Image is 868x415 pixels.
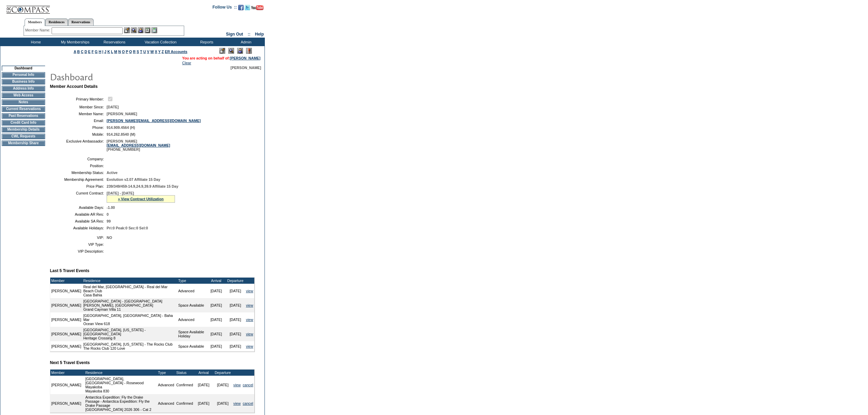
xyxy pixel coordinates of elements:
[107,236,112,240] span: NO
[99,50,101,54] a: H
[25,27,52,33] div: Member Name:
[147,50,149,54] a: V
[50,278,82,284] td: Member
[177,341,207,351] td: Space Available
[245,5,250,10] img: Follow us on Twitter
[84,394,157,413] td: Antarctica Expedition: Fly the Drake Passage - Antarctica Expedition: Fly the Drake Passage [GEOG...
[233,401,241,405] a: view
[213,4,237,12] td: Follow Us ::
[140,50,143,54] a: T
[155,50,157,54] a: X
[95,50,97,54] a: G
[53,125,104,130] td: Phone:
[175,370,194,376] td: Status
[53,112,104,116] td: Member Name:
[207,341,226,351] td: [DATE]
[50,284,82,298] td: [PERSON_NAME]
[2,113,45,119] td: Past Reservations
[53,184,104,188] td: Price Plan:
[84,370,157,376] td: Residence
[182,61,191,65] a: Clear
[150,50,154,54] a: W
[82,312,177,327] td: [GEOGRAPHIC_DATA], [GEOGRAPHIC_DATA] - Baha Mar Ocean View 618
[246,289,253,293] a: view
[131,27,137,33] img: View
[50,84,98,89] b: Member Account Details
[53,164,104,168] td: Position:
[50,341,82,351] td: [PERSON_NAME]
[15,38,55,46] td: Home
[238,5,244,10] img: Become our fan on Facebook
[2,79,45,84] td: Business Info
[50,312,82,327] td: [PERSON_NAME]
[2,120,45,125] td: Credit Card Info
[246,303,253,307] a: view
[243,383,253,387] a: cancel
[129,50,132,54] a: Q
[145,27,150,33] img: Reservations
[50,327,82,341] td: [PERSON_NAME]
[226,38,265,46] td: Admin
[207,278,226,284] td: Arrival
[251,7,263,11] a: Subscribe to our YouTube Channel
[162,50,164,54] a: Z
[177,327,207,341] td: Space Available Holiday
[194,370,213,376] td: Arrival
[175,394,194,413] td: Confirmed
[50,268,89,273] b: Last 5 Travel Events
[107,205,115,210] span: -1.00
[53,205,104,210] td: Available Days:
[246,48,252,54] img: Log Concern/Member Elevation
[255,32,264,37] a: Help
[53,219,104,223] td: Available SA Res:
[124,27,130,33] img: b_edit.gif
[126,50,128,54] a: P
[53,191,104,203] td: Current Contract:
[82,327,177,341] td: [GEOGRAPHIC_DATA], [US_STATE] - [GEOGRAPHIC_DATA] Heritage Crossing 8
[194,394,213,413] td: [DATE]
[53,242,104,246] td: VIP Type:
[107,226,148,230] span: Pri:0 Peak:0 Sec:0 Sel:0
[50,360,90,365] b: Next 5 Travel Events
[143,50,146,54] a: U
[82,298,177,312] td: [GEOGRAPHIC_DATA] - [GEOGRAPHIC_DATA][PERSON_NAME], [GEOGRAPHIC_DATA] Grand Cayman Villa 11
[226,327,245,341] td: [DATE]
[77,50,80,54] a: B
[2,66,45,71] td: Dashboard
[53,119,104,123] td: Email:
[245,7,250,11] a: Follow us on Twitter
[82,284,177,298] td: Real del Mar, [GEOGRAPHIC_DATA] - Real del Mar Beach Club Casa Bahia
[104,50,106,54] a: J
[237,48,243,54] img: Impersonate
[50,70,186,83] img: pgTtlDashboard.gif
[207,298,226,312] td: [DATE]
[118,197,164,201] a: » View Contract Utilization
[182,56,260,60] span: You are acting on behalf of:
[53,226,104,230] td: Available Holidays:
[2,93,45,98] td: Web Access
[107,112,137,116] span: [PERSON_NAME]
[107,219,111,223] span: 99
[133,50,136,54] a: R
[50,370,82,376] td: Member
[231,66,261,70] span: [PERSON_NAME]
[213,394,232,413] td: [DATE]
[84,50,87,54] a: D
[102,50,103,54] a: I
[2,127,45,132] td: Membership Details
[107,119,201,123] a: [PERSON_NAME][EMAIL_ADDRESS][DOMAIN_NAME]
[74,50,76,54] a: A
[88,50,91,54] a: E
[118,50,121,54] a: N
[151,27,157,33] img: b_calculator.gif
[248,32,250,37] span: ::
[25,18,45,26] a: Members
[53,177,104,182] td: Membership Agreement:
[92,50,94,54] a: F
[107,139,170,151] span: [PERSON_NAME] [PHONE_NUMBER]
[107,171,118,175] span: Active
[107,212,109,216] span: 0
[157,370,175,376] td: Type
[2,134,45,139] td: CWL Requests
[2,106,45,112] td: Current Reservations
